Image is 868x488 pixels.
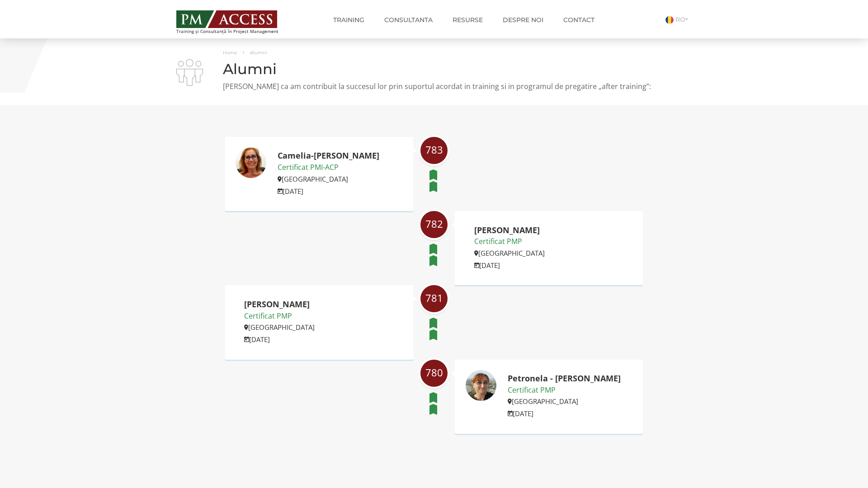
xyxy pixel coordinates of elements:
p: [GEOGRAPHIC_DATA] [244,322,315,333]
p: [DATE] [508,408,621,419]
p: [GEOGRAPHIC_DATA] [278,174,379,184]
img: i-02.png [176,59,203,86]
p: [PERSON_NAME] ca am contribuit la succesul lor prin suportul acordat in training si in programul ... [176,81,692,92]
span: 780 [420,367,448,378]
img: Romana [665,16,674,24]
a: Home [223,50,237,56]
a: Contact [557,11,601,29]
span: 781 [420,292,448,304]
h2: [PERSON_NAME] [474,226,545,235]
p: [DATE] [244,334,315,345]
a: RO [665,15,692,23]
h2: Camelia-[PERSON_NAME] [278,151,379,160]
h1: Alumni [176,61,692,77]
a: Consultanta [377,11,439,29]
h2: [PERSON_NAME] [244,300,315,309]
p: [DATE] [474,260,545,271]
a: Training [326,11,371,29]
span: 782 [420,218,448,230]
p: Certificat PMP [508,385,621,396]
p: [GEOGRAPHIC_DATA] [474,248,545,258]
span: Training și Consultanță în Project Management [176,29,295,34]
p: Certificat PMP [474,236,545,248]
a: Training și Consultanță în Project Management [176,8,295,34]
p: Certificat PMI-ACP [278,162,379,174]
p: [GEOGRAPHIC_DATA] [508,396,621,407]
span: Alumni [250,50,267,56]
h2: Petronela - [PERSON_NAME] [508,374,621,383]
p: Certificat PMP [244,310,315,322]
img: Petronela - Roxana Benea [465,370,497,401]
a: Resurse [446,11,490,29]
a: Despre noi [496,11,550,29]
p: [DATE] [278,186,379,197]
img: Camelia-Elena Sava [235,147,267,178]
span: 783 [420,144,448,155]
img: PM ACCESS - Echipa traineri si consultanti certificati PMP: Narciss Popescu, Mihai Olaru, Monica ... [176,10,277,28]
